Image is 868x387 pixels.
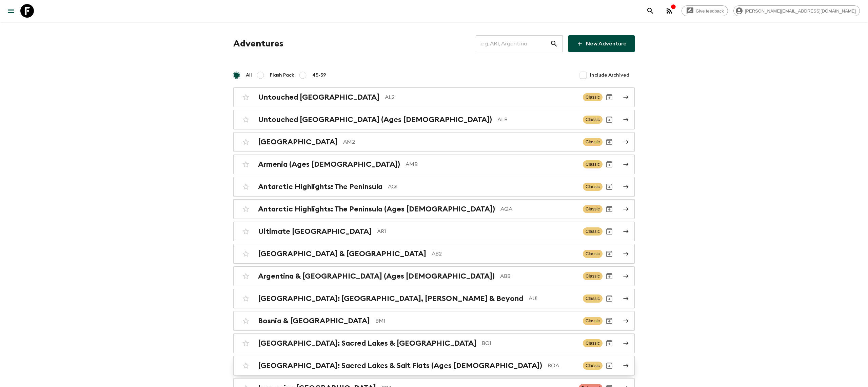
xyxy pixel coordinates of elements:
a: Antarctic Highlights: The Peninsula (Ages [DEMOGRAPHIC_DATA])AQAClassicArchive [233,199,635,219]
button: Archive [603,314,616,328]
span: All [246,72,252,79]
p: AU1 [529,294,577,303]
p: BO1 [482,339,577,347]
h2: Argentina & [GEOGRAPHIC_DATA] (Ages [DEMOGRAPHIC_DATA]) [258,272,495,281]
a: [GEOGRAPHIC_DATA]: Sacred Lakes & Salt Flats (Ages [DEMOGRAPHIC_DATA])BOAClassicArchive [233,356,635,375]
h2: [GEOGRAPHIC_DATA]: [GEOGRAPHIC_DATA], [PERSON_NAME] & Beyond [258,294,523,303]
a: Antarctic Highlights: The PeninsulaAQ1ClassicArchive [233,177,635,197]
h2: [GEOGRAPHIC_DATA] & [GEOGRAPHIC_DATA] [258,249,426,258]
button: Archive [603,359,616,372]
a: Ultimate [GEOGRAPHIC_DATA]AR1ClassicArchive [233,222,635,241]
h2: Untouched [GEOGRAPHIC_DATA] (Ages [DEMOGRAPHIC_DATA]) [258,115,492,124]
span: Classic [583,183,603,191]
a: [GEOGRAPHIC_DATA]: [GEOGRAPHIC_DATA], [PERSON_NAME] & BeyondAU1ClassicArchive [233,289,635,308]
span: Classic [583,317,603,325]
span: Classic [583,339,603,347]
a: Untouched [GEOGRAPHIC_DATA]AL2ClassicArchive [233,87,635,107]
button: Archive [603,202,616,216]
span: Classic [583,160,603,168]
a: [GEOGRAPHIC_DATA] & [GEOGRAPHIC_DATA]AB2ClassicArchive [233,244,635,264]
span: [PERSON_NAME][EMAIL_ADDRESS][DOMAIN_NAME] [741,8,860,14]
p: BOA [548,362,577,370]
h2: [GEOGRAPHIC_DATA]: Sacred Lakes & [GEOGRAPHIC_DATA] [258,339,476,348]
span: Classic [583,227,603,236]
div: [PERSON_NAME][EMAIL_ADDRESS][DOMAIN_NAME] [733,5,860,16]
button: Archive [603,135,616,149]
a: [GEOGRAPHIC_DATA]: Sacred Lakes & [GEOGRAPHIC_DATA]BO1ClassicArchive [233,333,635,353]
button: Archive [603,225,616,238]
span: Classic [583,272,603,280]
a: Armenia (Ages [DEMOGRAPHIC_DATA])AMBClassicArchive [233,155,635,174]
p: AQ1 [388,183,577,191]
a: Argentina & [GEOGRAPHIC_DATA] (Ages [DEMOGRAPHIC_DATA])ABBClassicArchive [233,266,635,286]
input: e.g. AR1, Argentina [476,34,550,53]
span: Flash Pack [270,72,294,79]
h2: Ultimate [GEOGRAPHIC_DATA] [258,227,372,236]
p: AQA [500,205,577,213]
button: Archive [603,247,616,261]
span: Give feedback [692,8,728,14]
span: Classic [583,205,603,213]
span: Classic [583,93,603,101]
a: Untouched [GEOGRAPHIC_DATA] (Ages [DEMOGRAPHIC_DATA])ALBClassicArchive [233,110,635,129]
h2: Antarctic Highlights: The Peninsula [258,182,382,191]
span: Classic [583,362,603,370]
p: ABB [500,272,577,280]
p: ALB [497,116,577,124]
h1: Adventures [233,37,283,50]
h2: Armenia (Ages [DEMOGRAPHIC_DATA]) [258,160,400,169]
span: Include Archived [590,72,629,79]
p: AB2 [432,250,577,258]
button: Archive [603,180,616,194]
a: Give feedback [682,5,728,16]
h2: [GEOGRAPHIC_DATA] [258,138,338,146]
a: New Adventure [568,35,635,52]
a: Bosnia & [GEOGRAPHIC_DATA]BM1ClassicArchive [233,311,635,331]
a: [GEOGRAPHIC_DATA]AM2ClassicArchive [233,132,635,152]
span: Classic [583,250,603,258]
button: menu [4,4,18,18]
h2: [GEOGRAPHIC_DATA]: Sacred Lakes & Salt Flats (Ages [DEMOGRAPHIC_DATA]) [258,361,542,370]
h2: Antarctic Highlights: The Peninsula (Ages [DEMOGRAPHIC_DATA]) [258,205,495,213]
span: 45-59 [312,72,326,79]
button: Archive [603,90,616,104]
button: Archive [603,158,616,171]
h2: Untouched [GEOGRAPHIC_DATA] [258,93,379,102]
span: Classic [583,294,603,303]
p: AL2 [385,93,577,101]
p: BM1 [375,317,577,325]
p: AR1 [377,227,577,236]
button: Archive [603,292,616,305]
span: Classic [583,138,603,146]
h2: Bosnia & [GEOGRAPHIC_DATA] [258,317,370,325]
button: Archive [603,337,616,350]
button: search adventures [644,4,657,18]
p: AMB [406,160,577,168]
button: Archive [603,113,616,126]
button: Archive [603,269,616,283]
span: Classic [583,116,603,124]
p: AM2 [343,138,577,146]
